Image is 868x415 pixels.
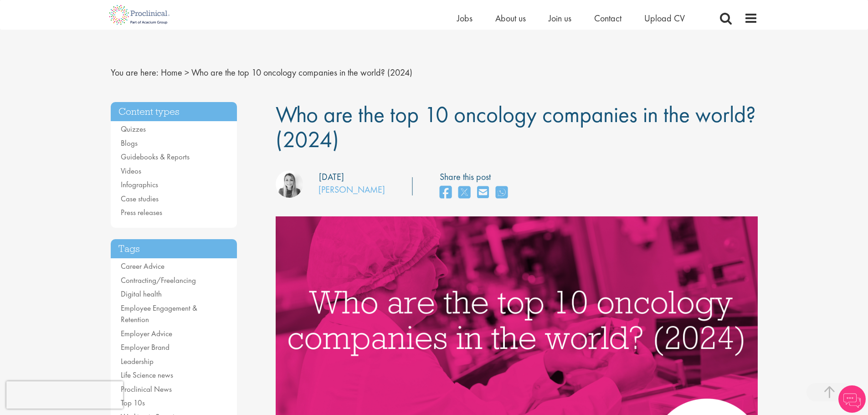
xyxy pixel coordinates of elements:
[276,170,303,198] img: Hannah Burke
[121,194,159,204] a: Case studies
[121,179,158,190] a: Infographics
[496,183,508,203] a: share on whats app
[121,138,138,148] a: Blogs
[276,100,756,154] span: Who are the top 10 oncology companies in the world? (2024)
[440,183,452,203] a: share on facebook
[111,239,237,259] h3: Tags
[121,398,145,408] a: Top 10s
[594,12,621,24] a: Contact
[458,183,470,203] a: share on twitter
[121,261,164,271] a: Career Advice
[121,328,172,338] a: Employer Advice
[121,275,196,285] a: Contracting/Freelancing
[121,289,162,299] a: Digital health
[161,67,182,78] a: breadcrumb link
[191,67,412,78] span: Who are the top 10 oncology companies in the world? (2024)
[549,12,571,24] a: Join us
[121,303,197,325] a: Employee Engagement & Retention
[6,381,123,409] iframe: reCAPTCHA
[121,152,190,162] a: Guidebooks & Reports
[477,183,489,203] a: share on email
[111,102,237,122] h3: Content types
[121,384,172,394] a: Proclinical News
[121,342,169,352] a: Employer Brand
[121,370,173,380] a: Life Science news
[121,207,162,217] a: Press releases
[495,12,526,24] a: About us
[319,170,344,184] div: [DATE]
[121,356,154,366] a: Leadership
[440,170,512,184] label: Share this post
[111,67,159,78] span: You are here:
[838,385,866,413] img: Chatbot
[121,166,141,176] a: Videos
[121,124,146,134] a: Quizzes
[318,184,385,195] a: [PERSON_NAME]
[457,12,473,24] a: Jobs
[644,12,685,24] a: Upload CV
[185,67,189,78] span: >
